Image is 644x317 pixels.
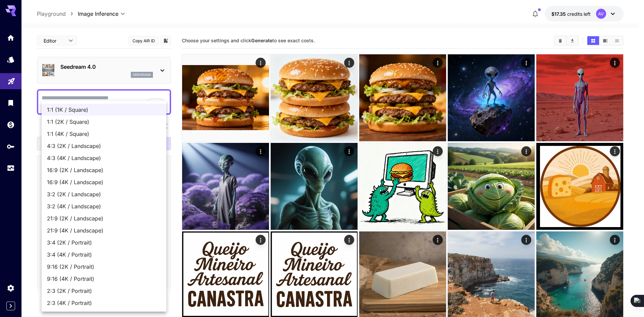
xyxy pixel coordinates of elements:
span: 3:2 (2K / Landscape) [47,190,161,198]
span: 1:1 (4K / Square) [47,130,161,138]
span: 4:3 (2K / Landscape) [47,142,161,150]
span: 1:1 (1K / Square) [47,106,161,114]
span: 4:3 (4K / Landscape) [47,154,161,162]
span: 2:3 (2K / Portrait) [47,287,161,295]
span: 3:4 (2K / Portrait) [47,239,161,247]
span: 16:9 (2K / Landscape) [47,166,161,174]
span: 2:3 (4K / Portrait) [47,299,161,307]
span: 3:2 (4K / Landscape) [47,202,161,210]
span: 9:16 (2K / Portrait) [47,263,161,271]
span: 16:9 (4K / Landscape) [47,178,161,186]
span: 9:16 (4K / Portrait) [47,275,161,283]
span: 3:4 (4K / Portrait) [47,251,161,259]
span: 1:1 (2K / Square) [47,118,161,126]
span: 21:9 (2K / Landscape) [47,214,161,222]
span: 21:9 (4K / Landscape) [47,226,161,234]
